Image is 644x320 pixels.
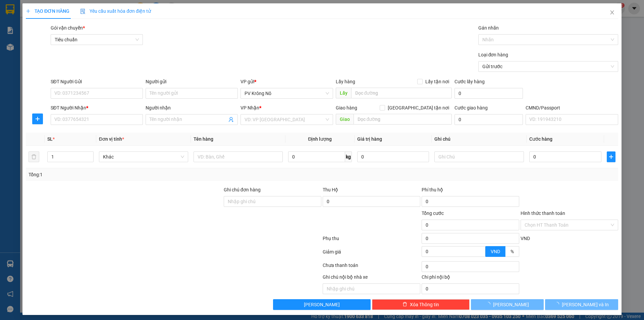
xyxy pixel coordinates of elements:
button: [PERSON_NAME] và In [545,299,618,310]
input: Ghi Chú [435,151,524,162]
span: Lấy tận nơi [423,78,452,85]
span: [PERSON_NAME] [304,301,340,308]
div: Giảm giá [322,248,421,260]
span: VP Nhận [241,105,260,110]
div: CMND/Passport [526,104,618,111]
input: Ghi chú đơn hàng [224,196,321,207]
label: Ghi chú đơn hàng [224,187,261,192]
span: Lấy [336,88,351,98]
div: Phí thu hộ [422,186,519,196]
span: Tiêu chuẩn [55,35,139,45]
span: plus [607,154,615,159]
input: Nhập ghi chú [323,283,420,294]
span: Tên hàng [194,136,213,142]
span: Yêu cầu xuất hóa đơn điện tử [80,8,151,14]
span: close [609,10,615,15]
span: Xóa Thông tin [410,301,439,308]
span: Tổng cước [422,211,444,216]
span: plus [26,9,31,13]
div: SĐT Người Gửi [51,78,143,85]
input: Cước lấy hàng [454,88,523,99]
div: Người nhận [146,104,238,111]
span: SL [47,136,53,142]
span: [PERSON_NAME] và In [562,301,609,308]
div: Chưa thanh toán [322,262,421,273]
label: Gán nhãn [478,25,499,31]
button: deleteXóa Thông tin [372,299,470,310]
input: Cước giao hàng [454,114,523,125]
span: Gói vận chuyển [51,25,85,31]
span: VND [491,249,500,254]
span: Định lượng [308,136,332,142]
span: delete [402,302,407,307]
span: Lấy hàng [336,79,355,84]
button: [PERSON_NAME] [471,299,544,310]
button: Close [603,3,622,22]
span: Gửi trước [482,61,614,72]
div: VP gửi [241,78,333,85]
button: plus [607,151,615,162]
span: kg [345,151,352,162]
div: Chi phí nội bộ [422,273,519,283]
img: icon [80,9,86,14]
span: Giao hàng [336,105,357,110]
div: Ghi chú nội bộ nhà xe [323,273,420,283]
div: Phụ thu [322,235,421,246]
input: Dọc đường [354,114,452,125]
span: loading [554,302,562,307]
button: [PERSON_NAME] [273,299,371,310]
span: Thu Hộ [323,187,338,192]
span: Cước hàng [529,136,552,142]
span: PV Krông Nô [245,88,329,98]
span: Giao [336,114,354,125]
label: Hình thức thanh toán [521,211,565,216]
label: Cước giao hàng [454,105,488,110]
span: plus [33,116,43,122]
input: VD: Bàn, Ghế [194,151,283,162]
span: Giá trị hàng [357,136,382,142]
span: [PERSON_NAME] [493,301,529,308]
label: Cước lấy hàng [454,79,485,84]
span: TẠO ĐƠN HÀNG [26,8,69,14]
input: 0 [357,151,429,162]
span: user-add [229,117,234,122]
label: Loại đơn hàng [478,52,508,57]
div: Người gửi [146,78,238,85]
span: loading [486,302,493,307]
button: plus [32,113,43,124]
span: VND [521,236,530,241]
div: SĐT Người Nhận [51,104,143,111]
input: Dọc đường [351,88,452,98]
span: Đơn vị tính [99,136,124,142]
span: % [511,249,514,254]
span: Khác [103,152,184,162]
button: delete [29,151,39,162]
th: Ghi chú [432,133,527,146]
span: [GEOGRAPHIC_DATA] tận nơi [385,104,452,111]
div: Tổng: 1 [29,171,249,178]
